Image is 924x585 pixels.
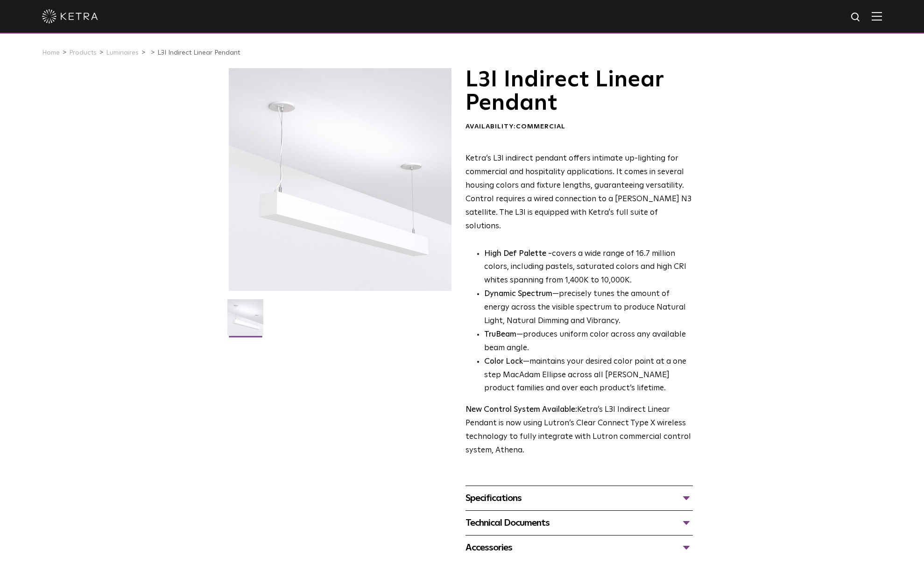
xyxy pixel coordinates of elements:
li: —precisely tunes the amount of energy across the visible spectrum to produce Natural Light, Natur... [484,288,693,328]
a: Luminaires [106,49,139,56]
img: Hamburger%20Nav.svg [872,12,882,21]
strong: Dynamic Spectrum [484,290,552,298]
strong: New Control System Available: [466,406,577,414]
li: —maintains your desired color point at a one step MacAdam Ellipse across all [PERSON_NAME] produc... [484,355,693,396]
img: search icon [850,12,862,23]
span: Commercial [516,123,565,130]
img: L3I-Linear-2021-Web-Square [227,299,263,342]
img: ketra-logo-2019-white [42,9,98,23]
strong: TruBeam [484,331,516,338]
strong: High Def Palette - [484,250,552,258]
div: Availability: [466,122,693,132]
a: Home [42,49,60,56]
p: Ketra’s L3I Indirect Linear Pendant is now using Lutron’s Clear Connect Type X wireless technolog... [466,403,693,458]
a: L3I Indirect Linear Pendant [157,49,240,56]
div: Technical Documents [466,515,693,530]
a: Products [69,49,97,56]
h1: L3I Indirect Linear Pendant [466,68,693,115]
strong: Color Lock [484,358,523,366]
div: Specifications [466,491,693,506]
p: covers a wide range of 16.7 million colors, including pastels, saturated colors and high CRI whit... [484,247,693,288]
div: Accessories [466,540,693,555]
li: —produces uniform color across any available beam angle. [484,328,693,355]
p: Ketra’s L3I indirect pendant offers intimate up-lighting for commercial and hospitality applicati... [466,152,693,233]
